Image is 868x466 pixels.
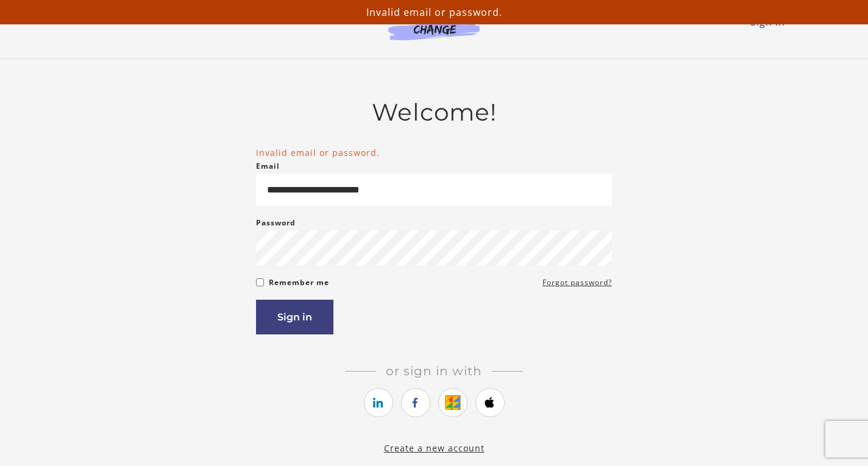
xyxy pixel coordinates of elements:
a: Create a new account [384,442,485,454]
a: Forgot password? [542,275,612,290]
h2: Welcome! [256,98,612,127]
a: https://courses.thinkific.com/users/auth/linkedin?ss%5Breferral%5D=&ss%5Buser_return_to%5D=&ss%5B... [364,388,393,417]
img: Agents of Change Logo [375,12,493,40]
li: Invalid email or password. [256,146,612,159]
a: https://courses.thinkific.com/users/auth/apple?ss%5Breferral%5D=&ss%5Buser_return_to%5D=&ss%5Bvis... [475,388,505,417]
label: Password [256,216,296,230]
label: Remember me [269,275,329,290]
a: https://courses.thinkific.com/users/auth/google?ss%5Breferral%5D=&ss%5Buser_return_to%5D=&ss%5Bvi... [438,388,468,417]
p: Invalid email or password. [5,5,863,19]
button: Sign in [256,300,333,334]
a: https://courses.thinkific.com/users/auth/facebook?ss%5Breferral%5D=&ss%5Buser_return_to%5D=&ss%5B... [401,388,430,417]
span: Or sign in with [376,364,492,378]
label: Email [256,159,280,174]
